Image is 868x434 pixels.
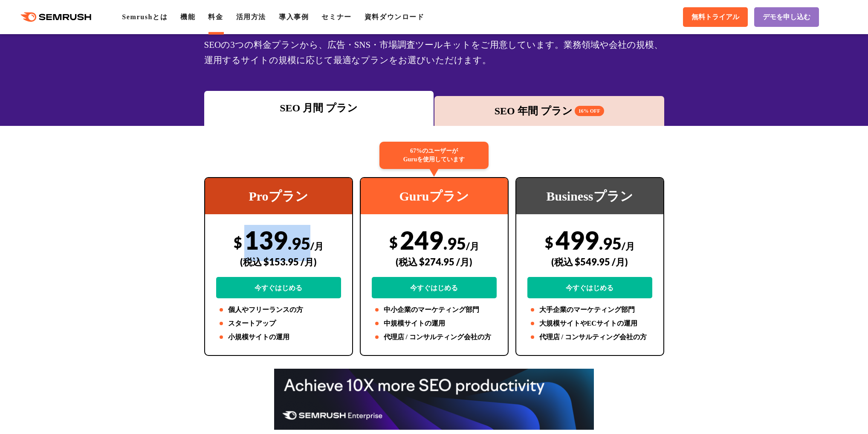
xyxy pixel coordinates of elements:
a: 資料ダウンロード [365,13,425,20]
a: 無料トライアル [683,7,748,27]
div: Proプラン [205,178,352,214]
li: 小規模サイトの運用 [216,332,341,342]
li: 大規模サイトやECサイトの運用 [527,318,652,329]
div: (税込 $274.95 /月) [372,247,497,277]
a: 機能 [180,13,195,20]
span: /月 [622,240,635,252]
span: $ [545,233,553,251]
span: /月 [466,240,479,252]
span: 無料トライアル [692,13,739,22]
span: デモを申し込む [763,13,810,22]
div: 249 [372,225,497,298]
span: .95 [288,233,310,253]
a: セミナー [321,13,351,20]
a: 活用方法 [236,13,266,20]
div: (税込 $549.95 /月) [527,247,652,277]
span: $ [389,233,398,251]
li: 個人やフリーランスの方 [216,305,341,315]
a: 今すぐはじめる [372,277,497,298]
div: SEOの3つの料金プランから、広告・SNS・市場調査ツールキットをご用意しています。業務領域や会社の規模、運用するサイトの規模に応じて最適なプランをお選びいただけます。 [204,37,664,68]
a: 導入事例 [279,13,309,20]
span: 16% OFF [575,106,604,116]
li: 中小企業のマーケティング部門 [372,305,497,315]
a: 今すぐはじめる [527,277,652,298]
div: SEO 月間 プラン [208,100,430,116]
span: $ [234,233,242,251]
a: Semrushとは [122,13,168,20]
span: .95 [443,233,466,253]
div: Guruプラン [361,178,508,214]
span: .95 [599,233,622,253]
li: 代理店 / コンサルティング会社の方 [527,332,652,342]
li: スタートアップ [216,318,341,329]
a: 今すぐはじめる [216,277,341,298]
div: Businessプラン [516,178,663,214]
div: 499 [527,225,652,298]
div: 139 [216,225,341,298]
a: デモを申し込む [754,7,819,27]
div: 67%のユーザーが Guruを使用しています [379,142,489,169]
div: SEO 年間 プラン [439,103,660,119]
span: /月 [310,240,324,252]
a: 料金 [208,13,223,20]
li: 代理店 / コンサルティング会社の方 [372,332,497,342]
li: 中規模サイトの運用 [372,318,497,329]
div: (税込 $153.95 /月) [216,247,341,277]
li: 大手企業のマーケティング部門 [527,305,652,315]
